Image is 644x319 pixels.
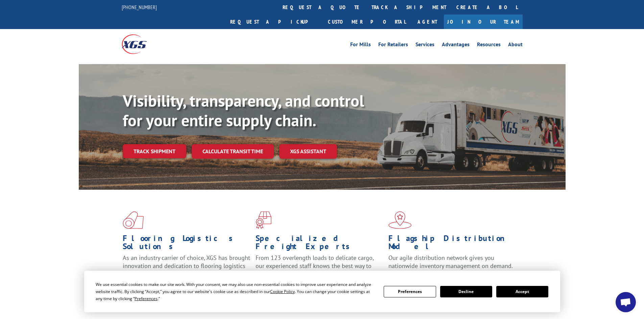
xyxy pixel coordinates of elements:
[135,296,158,301] span: Preferences
[415,42,434,49] a: Services
[411,15,444,29] a: Agent
[477,42,501,49] a: Resources
[270,289,295,294] span: Cookie Policy
[256,254,383,284] p: From 123 overlength loads to delicate cargo, our experienced staff knows the best way to move you...
[123,234,251,254] h1: Flooring Logistics Solutions
[256,234,383,254] h1: Specialized Freight Experts
[225,15,323,29] a: Request a pickup
[123,144,186,158] a: Track shipment
[508,42,523,49] a: About
[84,271,560,312] div: Cookie Consent Prompt
[384,286,436,297] button: Preferences
[256,211,271,229] img: xgs-icon-focused-on-flooring-red
[444,15,523,29] a: Join Our Team
[123,90,364,131] b: Visibility, transparency, and control for your entire supply chain.
[496,286,548,297] button: Accept
[442,42,470,49] a: Advantages
[440,286,492,297] button: Decline
[122,4,157,10] a: [PHONE_NUMBER]
[123,211,144,229] img: xgs-icon-total-supply-chain-intelligence-red
[323,15,411,29] a: Customer Portal
[350,42,371,49] a: For Mills
[388,211,412,229] img: xgs-icon-flagship-distribution-model-red
[378,42,408,49] a: For Retailers
[388,234,516,254] h1: Flagship Distribution Model
[388,254,513,270] span: Our agile distribution network gives you nationwide inventory management on demand.
[96,281,376,302] div: We use essential cookies to make our site work. With your consent, we may also use non-essential ...
[123,254,250,278] span: As an industry carrier of choice, XGS has brought innovation and dedication to flooring logistics...
[192,144,274,159] a: Calculate transit time
[279,144,337,159] a: XGS ASSISTANT
[616,292,636,312] a: Open chat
